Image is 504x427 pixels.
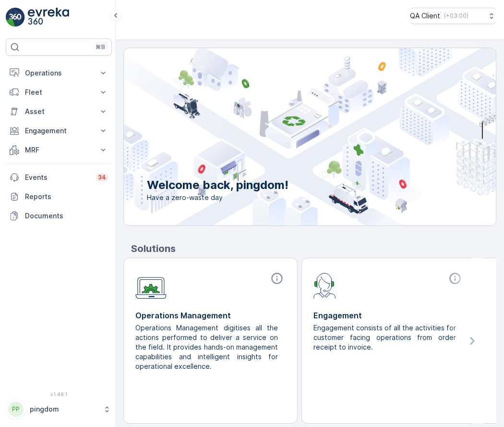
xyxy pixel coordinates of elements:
[98,174,106,181] p: 34
[410,11,440,21] p: QA Client
[25,126,93,136] p: Engagement
[147,193,288,202] span: Have a zero-waste day
[135,272,167,299] img: module-icon
[25,211,108,221] p: Documents
[6,102,112,121] button: Asset
[6,121,112,140] button: Engagement
[25,88,93,97] p: Fleet
[6,83,112,102] button: Fleet
[25,107,93,116] p: Asset
[25,145,93,155] p: MRF
[81,48,496,226] img: city illustration
[6,399,112,419] button: PPpingdom
[6,8,25,27] img: logo
[6,206,112,226] a: Documents
[25,68,93,78] p: Operations
[6,63,112,83] button: Operations
[6,168,112,187] a: Events34
[313,272,336,299] img: module-icon
[25,192,108,201] p: Reports
[444,12,468,20] p: ( +03:00 )
[25,173,90,182] p: Events
[6,140,112,160] button: MRF
[6,187,112,206] a: Reports
[8,402,24,417] div: PP
[313,310,464,321] p: Engagement
[30,404,98,414] p: pingdom
[135,310,286,321] p: Operations Management
[147,177,288,193] p: Welcome back, pingdom!
[28,8,69,27] img: logo_light-DOdMpM7g.png
[96,43,105,51] p: ⌘B
[6,391,112,397] span: v 1.48.1
[313,323,456,352] p: Engagement consists of all the activities for customer facing operations from order receipt to in...
[410,8,496,24] button: QA Client(+03:00)
[135,323,278,371] p: Operations Management digitises all the actions performed to deliver a service on the field. It p...
[131,241,496,256] p: Solutions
